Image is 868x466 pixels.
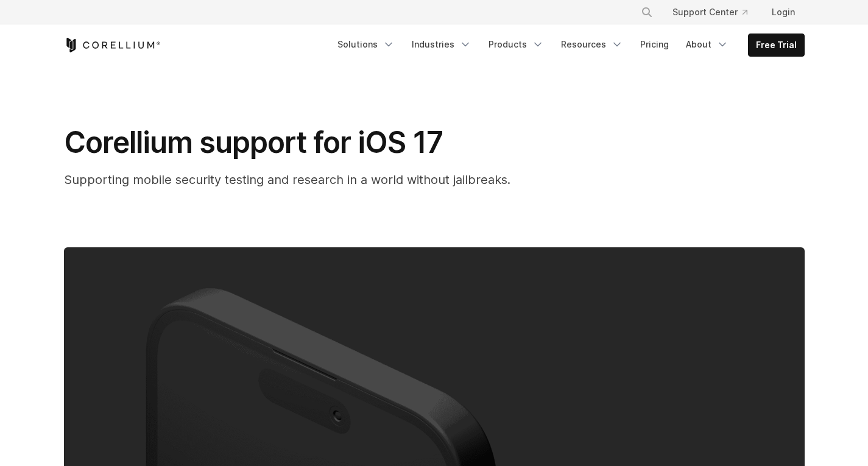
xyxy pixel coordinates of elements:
div: Navigation Menu [330,34,805,57]
a: Free Trial [749,34,804,56]
a: Corellium Home [64,38,161,52]
span: Supporting mobile security testing and research in a world without jailbreaks. [64,172,510,187]
button: Search [636,1,658,23]
a: Support Center [663,1,757,23]
span: Corellium support for iOS 17 [64,124,443,160]
a: Pricing [633,34,676,55]
a: About [679,34,736,55]
a: Login [762,1,805,23]
a: Resources [554,34,630,55]
div: Navigation Menu [626,1,805,23]
a: Solutions [330,34,402,55]
a: Industries [404,34,479,55]
a: Products [481,34,551,55]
